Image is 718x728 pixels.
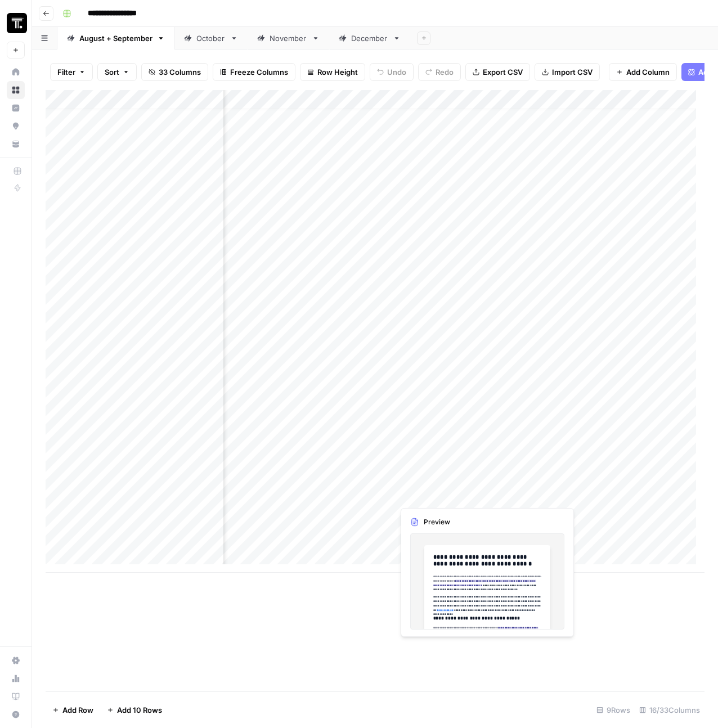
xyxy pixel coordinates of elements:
[117,704,162,716] span: Add 10 Rows
[230,66,288,78] span: Freeze Columns
[105,66,119,78] span: Sort
[7,705,25,723] button: Help + Support
[7,13,27,33] img: Thoughtspot Logo
[370,63,414,81] button: Undo
[7,669,25,687] a: Usage
[436,66,454,78] span: Redo
[465,63,530,81] button: Export CSV
[100,701,169,719] button: Add 10 Rows
[62,704,93,716] span: Add Row
[7,687,25,705] a: Learning Hub
[635,701,704,719] div: 16/33 Columns
[300,63,365,81] button: Row Height
[141,63,208,81] button: 33 Columns
[57,27,174,50] a: August + September
[196,33,226,44] div: October
[7,9,25,37] button: Workspace: Thoughtspot
[351,33,388,44] div: December
[418,63,461,81] button: Redo
[213,63,295,81] button: Freeze Columns
[7,99,25,117] a: Insights
[7,651,25,669] a: Settings
[97,63,137,81] button: Sort
[248,27,329,50] a: November
[57,66,75,78] span: Filter
[46,701,100,719] button: Add Row
[174,27,248,50] a: October
[552,66,593,78] span: Import CSV
[535,63,600,81] button: Import CSV
[317,66,358,78] span: Row Height
[7,135,25,153] a: Your Data
[7,63,25,81] a: Home
[50,63,93,81] button: Filter
[483,66,523,78] span: Export CSV
[609,63,677,81] button: Add Column
[270,33,307,44] div: November
[329,27,410,50] a: December
[159,66,201,78] span: 33 Columns
[79,33,152,44] div: August + September
[592,701,635,719] div: 9 Rows
[7,81,25,99] a: Browse
[387,66,406,78] span: Undo
[626,66,670,78] span: Add Column
[7,117,25,135] a: Opportunities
